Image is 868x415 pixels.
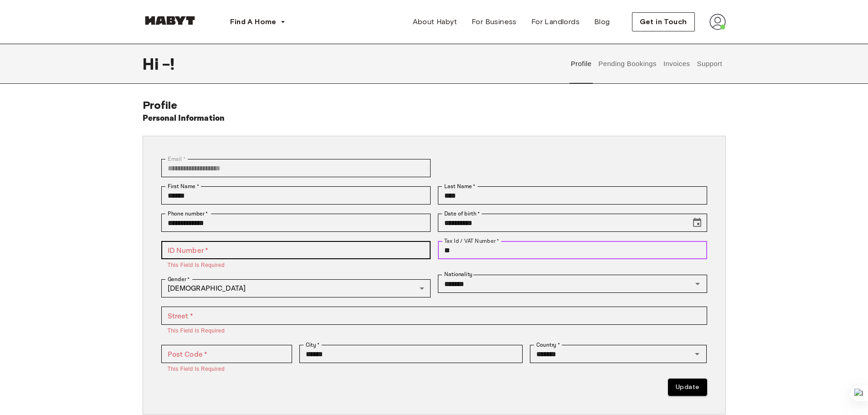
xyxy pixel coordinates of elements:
p: This field is required [168,327,701,336]
label: Phone number [168,210,208,218]
button: Invoices [662,44,691,84]
label: City [306,341,320,349]
label: Last Name [444,182,476,190]
button: Get in Touch [632,12,695,31]
img: Habyt [143,16,197,25]
a: About Habyt [406,13,464,31]
label: Gender [168,275,190,283]
div: You can't change your email address at the moment. Please reach out to customer support in case y... [161,159,431,177]
label: First Name [168,182,199,190]
p: This field is required [168,261,424,270]
label: Country [536,341,560,349]
span: Find A Home [230,16,277,27]
button: Open [691,348,704,360]
label: Tax Id / VAT Number [444,237,499,245]
span: About Habyt [413,16,457,27]
a: Blog [587,13,617,31]
span: For Landlords [531,16,580,27]
button: Open [691,277,704,290]
span: Profile [143,98,178,112]
button: Profile [570,44,593,84]
span: For Business [472,16,517,27]
button: Choose date, selected date is Dec 5, 1984 [688,214,706,232]
label: Nationality [444,271,473,278]
span: - ! [162,54,175,73]
h6: Personal Information [143,112,225,125]
button: Support [696,44,724,84]
label: Email [168,155,185,163]
div: [DEMOGRAPHIC_DATA] [161,279,431,297]
button: Find A Home [223,13,293,31]
a: For Landlords [524,13,587,31]
p: This field is required [168,365,286,374]
button: Pending Bookings [597,44,658,84]
span: Hi [143,54,162,73]
label: Date of birth [444,210,480,218]
span: Get in Touch [640,16,687,27]
a: For Business [464,13,524,31]
img: avatar [709,14,726,30]
span: Blog [594,16,610,27]
button: Update [668,379,707,396]
div: user profile tabs [567,44,725,84]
